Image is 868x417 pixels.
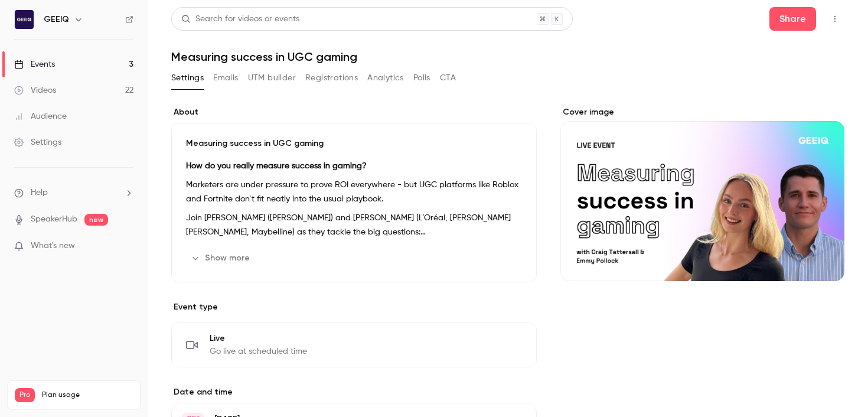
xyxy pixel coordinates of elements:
span: Live [210,333,307,344]
a: SpeakerHub [31,213,77,226]
label: Cover image [560,106,844,118]
span: What's new [31,240,75,252]
li: help-dropdown-opener [14,187,133,199]
label: Date and time [171,386,537,398]
h1: Measuring success in UGC gaming [171,50,844,64]
img: GEEIQ [15,10,34,29]
p: Event type [171,301,537,313]
span: Plan usage [42,390,133,400]
button: Show more [186,249,257,268]
p: Marketers are under pressure to prove ROI everywhere - but UGC platforms like Roblox and Fortnite... [186,178,522,206]
div: Settings [14,136,61,148]
span: Help [31,187,48,199]
strong: How do you really measure success in gaming? [186,162,367,170]
div: Audience [14,110,67,122]
button: Settings [171,69,204,87]
label: About [171,106,537,118]
button: CTA [440,69,456,87]
button: Analytics [367,69,404,87]
div: Search for videos or events [181,13,299,25]
span: Pro [15,388,35,402]
section: Cover image [560,106,844,281]
div: Events [14,58,55,70]
iframe: Noticeable Trigger [119,241,133,252]
button: Polls [413,69,430,87]
button: Emails [213,69,238,87]
div: Videos [14,84,56,96]
p: Measuring success in UGC gaming [186,138,522,149]
p: Join [PERSON_NAME] ([PERSON_NAME]) and [PERSON_NAME] (L’Oréal, [PERSON_NAME] [PERSON_NAME], Maybe... [186,211,522,239]
span: Go live at scheduled time [210,346,307,357]
button: Registrations [305,69,358,87]
button: UTM builder [248,69,296,87]
span: new [84,214,108,226]
button: Share [769,7,816,31]
h6: GEEIQ [44,14,69,25]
